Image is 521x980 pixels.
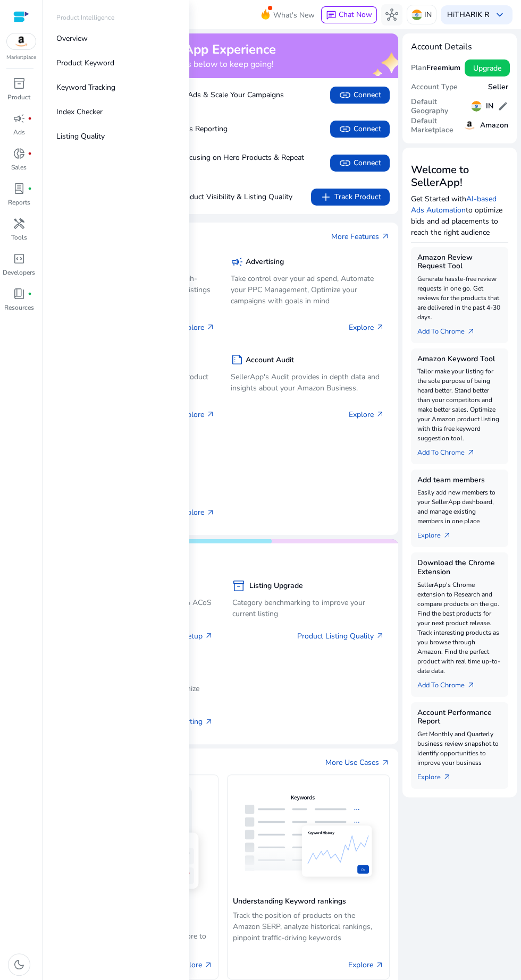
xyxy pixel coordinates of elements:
[179,322,215,333] p: Explore
[28,116,32,121] span: fiber_manual_record
[249,582,303,591] h5: Listing Upgrade
[467,448,475,457] span: arrow_outward
[411,117,463,135] h5: Default Marketplace
[376,323,384,331] span: arrow_outward
[376,632,384,640] span: arrow_outward
[463,119,476,132] img: amazon.svg
[3,268,35,277] p: Developers
[4,303,34,312] p: Resources
[385,8,398,21] span: hub
[205,718,213,726] span: arrow_outward
[246,356,294,365] h5: Account Audit
[13,127,25,137] p: Ads
[74,152,326,174] p: Boost Sales by Focusing on Hero Products & Repeat Customers
[349,409,384,420] p: Explore
[411,64,426,73] h5: Plan
[339,123,351,135] span: link
[417,443,484,458] a: Add To Chrome
[447,11,489,19] p: Hi
[486,102,493,111] h5: IN
[417,676,484,691] a: Add To Chrome
[330,87,390,104] button: linkConnect
[348,959,384,970] a: Explore
[411,193,508,238] p: Get Started with to optimize bids and ad placements to reach the right audience
[7,92,30,102] p: Product
[443,531,451,540] span: arrow_outward
[411,98,471,116] h5: Default Geography
[480,121,508,130] h5: Amazon
[28,186,32,191] span: fiber_manual_record
[56,57,114,69] p: Product Keyword
[330,121,390,138] button: linkConnect
[417,526,460,541] a: Explorearrow_outward
[206,323,215,331] span: arrow_outward
[11,233,27,242] p: Tools
[467,327,475,336] span: arrow_outward
[381,4,402,25] button: hub
[375,961,384,969] span: arrow_outward
[206,410,215,419] span: arrow_outward
[11,163,27,172] p: Sales
[7,33,36,49] img: amazon.svg
[417,355,502,364] h5: Amazon Keyword Tool
[471,101,482,112] img: in.svg
[179,409,215,420] p: Explore
[417,274,502,322] p: Generate hassle-free review requests in one go. Get reviews for the products that are delivered i...
[231,371,385,394] p: SellerApp's Audit provides in depth data and insights about your Amazon Business.
[56,106,103,117] p: Index Checker
[8,198,30,207] p: Reports
[417,367,502,443] p: Tailor make your listing for the sole purpose of being heard better. Stand better than your compe...
[231,255,243,268] span: campaign
[233,910,384,943] p: Track the position of products on the Amazon SERP, analyze historical rankings, pinpoint traffic-...
[473,63,501,74] span: Upgrade
[13,77,26,90] span: inventory_2
[297,630,384,642] a: Product Listing Quality
[417,729,502,768] p: Get Monthly and Quarterly business review snapshot to identify opportunities to improve your busi...
[311,189,390,206] button: addTrack Product
[233,897,384,906] h5: Understanding Keyword rankings
[13,217,26,230] span: handyman
[467,681,475,689] span: arrow_outward
[376,410,384,419] span: arrow_outward
[204,961,213,969] span: arrow_outward
[417,580,502,676] p: SellerApp's Chrome extension to Research and compare products on the go. Find the best products f...
[417,709,502,727] h5: Account Performance Report
[28,151,32,156] span: fiber_manual_record
[320,191,332,203] span: add
[443,773,451,781] span: arrow_outward
[417,322,484,337] a: Add To Chrome
[177,959,213,970] a: Explore
[465,59,510,76] button: Upgrade
[205,632,213,640] span: arrow_outward
[411,194,497,215] a: AI-based Ads Automation
[273,6,315,24] span: What's New
[331,231,390,242] a: More Featuresarrow_outward
[339,157,351,169] span: link
[246,258,284,267] h5: Advertising
[498,101,508,112] span: edit
[417,488,502,526] p: Easily add new members to your SellerApp dashboard, and manage existing members in one place
[417,476,502,485] h5: Add team members
[326,10,337,21] span: chat
[417,253,502,271] h5: Amazon Review Request Tool
[325,757,390,768] a: More Use Casesarrow_outward
[6,54,36,62] p: Marketplace
[56,13,114,22] p: Product Intelligence
[339,123,381,135] span: Connect
[206,508,215,517] span: arrow_outward
[424,5,432,24] p: IN
[411,83,458,92] h5: Account Type
[13,147,26,160] span: donut_small
[13,287,26,300] span: book_4
[231,353,243,366] span: summarize
[321,6,377,23] button: chatChat Now
[339,10,372,20] span: Chat Now
[56,82,115,93] p: Keyword Tracking
[339,89,381,101] span: Connect
[13,112,26,125] span: campaign
[411,164,508,189] h3: Welcome to SellerApp!
[381,232,390,241] span: arrow_outward
[455,10,489,20] b: THARIK R
[417,559,502,577] h5: Download the Chrome Extension
[339,157,381,169] span: Connect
